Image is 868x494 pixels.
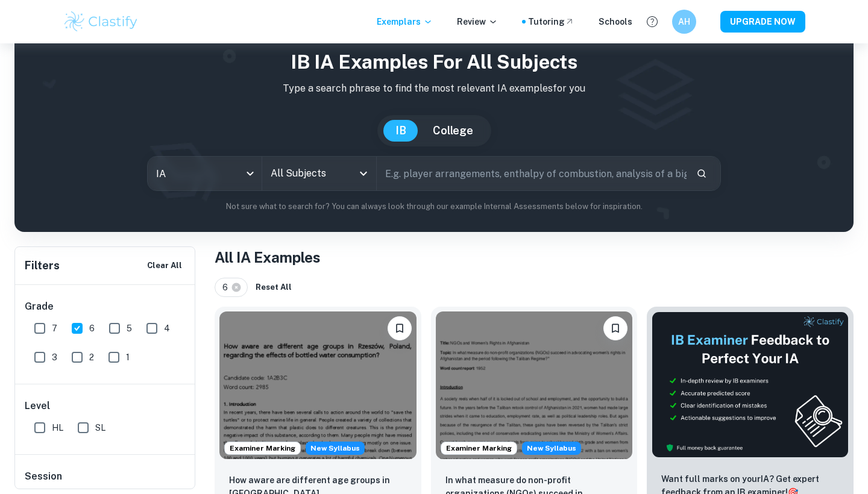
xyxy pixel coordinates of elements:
[599,15,632,28] a: Schools
[24,201,844,213] p: Not sure what to search for? You can always look through our example Internal Assessments below f...
[225,443,300,454] span: Examiner Marking
[421,120,485,142] button: College
[436,311,633,459] img: Global Politics Engagement Activity IA example thumbnail: In what measure do non-profit organizati
[25,469,186,493] h6: Session
[457,15,498,28] p: Review
[144,257,185,275] button: Clear All
[383,120,418,142] button: IB
[25,299,186,314] h6: Grade
[25,399,186,413] h6: Level
[678,15,691,28] h6: AH
[148,157,262,190] div: IA
[52,421,63,434] span: HL
[63,10,139,34] img: Clastify logo
[89,351,94,364] span: 2
[603,316,627,340] button: Bookmark
[52,351,57,364] span: 3
[253,278,295,296] button: Reset All
[720,11,805,33] button: UPGRADE NOW
[388,316,412,340] button: Bookmark
[528,15,574,28] a: Tutoring
[306,442,365,455] span: New Syllabus
[652,311,849,458] img: Thumbnail
[377,157,687,190] input: E.g. player arrangements, enthalpy of combustion, analysis of a big city...
[127,322,132,335] span: 5
[89,322,95,335] span: 6
[25,257,60,274] h6: Filters
[691,163,712,184] button: Search
[24,48,844,77] h1: IB IA examples for all subjects
[164,322,170,335] span: 4
[441,443,517,454] span: Examiner Marking
[126,351,130,364] span: 1
[215,278,248,297] div: 6
[219,311,417,459] img: ESS IA example thumbnail: How aware are different age groups in Rz
[377,15,433,28] p: Exemplars
[24,81,844,96] p: Type a search phrase to find the most relevant IA examples for you
[222,281,233,294] span: 6
[672,10,696,34] button: AH
[522,442,581,455] span: New Syllabus
[355,165,372,182] button: Open
[215,246,854,268] h1: All IA Examples
[95,421,105,434] span: SL
[306,442,365,455] div: Starting from the May 2026 session, the ESS IA requirements have changed. We created this exempla...
[522,442,581,455] div: Starting from the May 2026 session, the Global Politics Engagement Activity requirements have cha...
[52,322,57,335] span: 7
[642,11,662,32] button: Help and Feedback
